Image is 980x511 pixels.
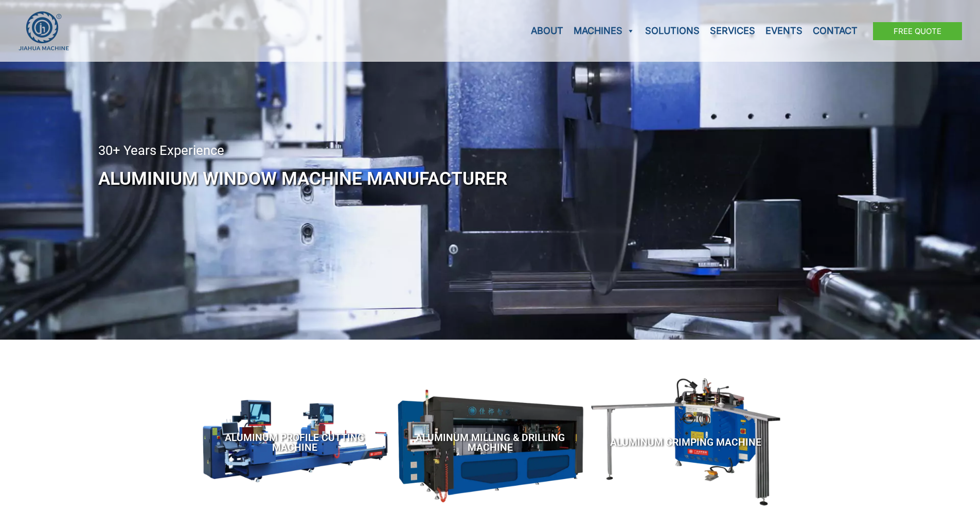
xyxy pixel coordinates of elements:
[610,437,761,447] span: Aluminum Crimping Machine
[398,383,583,502] a: Aluminum Milling & Drilling Machine
[873,22,962,40] a: Free Quote
[398,433,583,452] span: Aluminum Milling & Drilling Machine
[202,383,387,502] a: Aluminum Profile Cutting Machine
[18,11,69,51] img: JH Aluminium Window & Door Processing Machines
[610,388,761,497] a: Aluminum Crimping Machine
[98,144,882,157] div: 30+ Years Experience
[202,433,387,452] span: Aluminum Profile Cutting Machine
[98,162,882,196] h1: Aluminium Window Machine Manufacturer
